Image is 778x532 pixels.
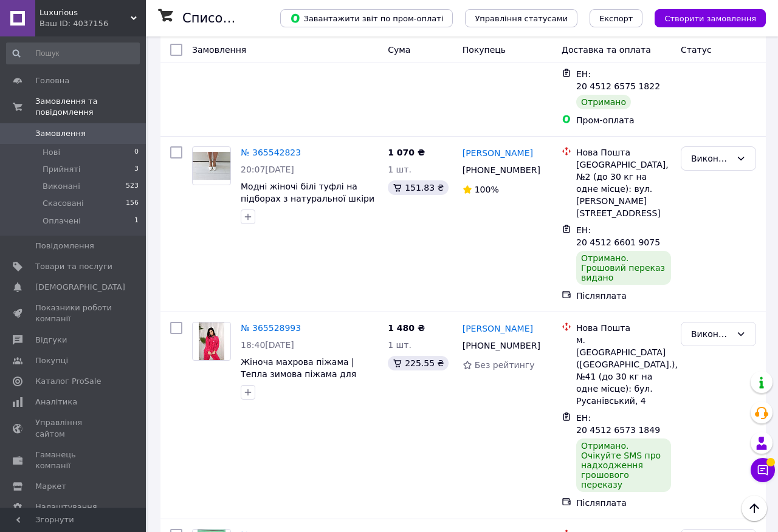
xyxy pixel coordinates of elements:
span: Скасовані [43,198,84,209]
div: Отримано [576,95,631,109]
span: Замовлення та повідомлення [35,96,146,118]
a: № 365542823 [241,148,301,157]
h1: Список замовлень [182,11,306,26]
div: Нова Пошта [576,146,671,159]
span: Гаманець компанії [35,449,112,471]
span: 20:07[DATE] [241,165,294,174]
div: Пром-оплата [576,114,671,126]
span: Cума [388,45,410,55]
span: ЕН: 20 4512 6575 1822 [576,69,660,91]
a: № 365528993 [241,323,301,333]
span: Покупець [463,45,506,55]
button: Експорт [590,9,643,27]
a: Жіноча махрова піжама | Тепла зимова піжама для дому та сну [241,357,356,391]
span: 3 [134,164,139,175]
span: ЕН: 20 4512 6601 9075 [576,225,660,247]
a: [PERSON_NAME] [463,147,533,159]
div: 151.83 ₴ [388,180,449,195]
a: Модні жіночі білі туфлі на підборах з натуральної шкіри для святкових заходів [241,182,374,216]
div: Післяплата [576,497,671,509]
div: Виконано [691,327,731,341]
a: [PERSON_NAME] [463,322,533,335]
div: [PHONE_NUMBER] [460,337,542,354]
a: Фото товару [192,146,231,185]
span: 1 070 ₴ [388,148,425,157]
img: Фото товару [193,152,230,180]
div: Післяплата [576,290,671,302]
span: Статус [681,45,712,55]
button: Створити замовлення [655,9,766,27]
span: Доставка та оплата [562,45,651,55]
div: Нова Пошта [576,322,671,334]
div: [PHONE_NUMBER] [460,162,542,179]
div: Ваш ID: 4037156 [40,18,146,29]
span: Luxurious [40,7,131,18]
span: 1 [134,216,139,227]
div: м. [GEOGRAPHIC_DATA] ([GEOGRAPHIC_DATA].), №41 (до 30 кг на одне місце): бул. Русанівський, 4 [576,334,671,407]
span: Товари та послуги [35,261,112,272]
span: Повідомлення [35,240,94,251]
span: Управління сайтом [35,417,112,439]
div: 225.55 ₴ [388,356,449,370]
input: Пошук [6,43,140,64]
span: Замовлення [35,128,86,139]
span: Аналітика [35,397,77,408]
span: Показники роботи компанії [35,302,112,324]
span: 1 шт. [388,340,411,350]
a: Фото товару [192,322,231,361]
span: Налаштування [35,502,97,513]
div: [GEOGRAPHIC_DATA], №2 (до 30 кг на одне місце): вул. [PERSON_NAME][STREET_ADDRESS] [576,159,671,219]
span: Прийняті [43,164,80,175]
span: Виконані [43,181,80,192]
span: 100% [475,185,499,194]
span: Створити замовлення [664,14,756,23]
span: Маркет [35,481,66,492]
span: Управління статусами [475,14,568,23]
span: [DEMOGRAPHIC_DATA] [35,282,125,293]
span: Покупці [35,355,68,366]
span: 18:40[DATE] [241,340,294,350]
div: Отримано. Грошовий переказ видано [576,251,671,285]
div: Отримано. Очікуйте SMS про надходження грошового переказу [576,438,671,492]
span: 523 [126,181,139,192]
span: Головна [35,75,69,86]
button: Чат з покупцем [751,458,775,482]
button: Завантажити звіт по пром-оплаті [280,9,453,27]
span: Нові [43,147,60,158]
a: Створити замовлення [642,13,766,22]
span: Каталог ProSale [35,376,101,387]
span: 1 480 ₴ [388,323,425,333]
span: Замовлення [192,45,246,55]
span: Відгуки [35,335,67,346]
span: Завантажити звіт по пром-оплаті [290,13,443,24]
span: ЕН: 20 4512 6573 1849 [576,413,660,435]
span: Оплачені [43,216,81,227]
img: Фото товару [199,322,224,360]
span: 1 шт. [388,165,411,174]
span: 0 [134,147,139,158]
button: Наверх [742,496,767,521]
span: Експорт [599,14,633,23]
div: Виконано [691,152,731,165]
button: Управління статусами [465,9,577,27]
span: Без рейтингу [475,360,535,370]
span: 156 [126,198,139,209]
